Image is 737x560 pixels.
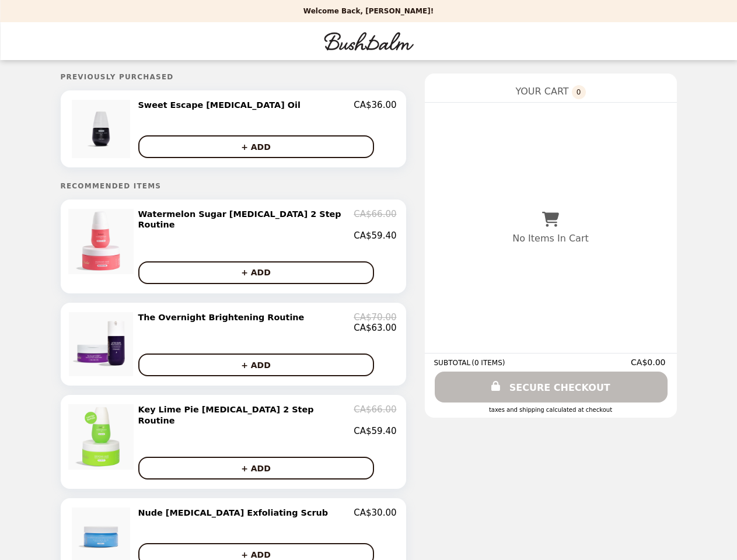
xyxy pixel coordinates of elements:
h2: Sweet Escape [MEDICAL_DATA] Oil [138,100,305,110]
p: CA$36.00 [354,100,396,110]
span: ( 0 ITEMS ) [471,359,505,367]
p: CA$59.40 [354,230,396,241]
p: CA$59.40 [354,426,396,436]
h5: Recommended Items [61,182,406,190]
p: No Items In Cart [512,233,588,244]
div: Taxes and Shipping calculated at checkout [434,407,668,413]
span: YOUR CART [515,86,568,97]
p: CA$63.00 [354,323,396,333]
img: The Overnight Brightening Routine [69,312,136,376]
p: CA$66.00 [354,209,396,230]
span: 0 [572,85,586,99]
h2: The Overnight Brightening Routine [138,312,309,323]
button: + ADD [138,261,374,284]
span: CA$0.00 [631,358,667,367]
button: + ADD [138,135,374,158]
img: Brand Logo [322,29,415,53]
h2: Nude [MEDICAL_DATA] Exfoliating Scrub [138,508,333,518]
h2: Watermelon Sugar [MEDICAL_DATA] 2 Step Routine [138,209,354,230]
h5: Previously Purchased [61,73,406,81]
button: + ADD [138,457,374,480]
span: SUBTOTAL [434,359,472,367]
button: + ADD [138,353,374,376]
img: Key Lime Pie Ingrown Hair 2 Step Routine [68,404,137,470]
p: CA$70.00 [354,312,396,323]
h2: Key Lime Pie [MEDICAL_DATA] 2 Step Routine [138,404,354,426]
p: Welcome Back, [PERSON_NAME]! [303,7,434,15]
p: CA$30.00 [354,508,396,518]
p: CA$66.00 [354,404,396,426]
img: Watermelon Sugar Ingrown Hair 2 Step Routine [68,209,137,274]
img: Sweet Escape Ingrown Hair Oil [72,100,133,158]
